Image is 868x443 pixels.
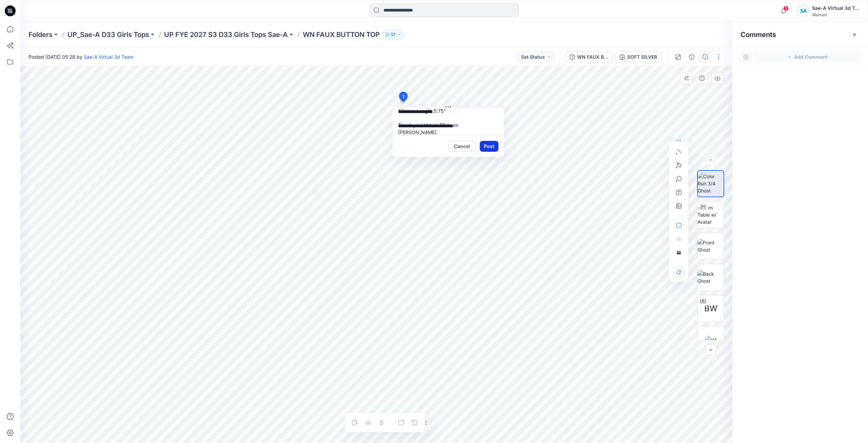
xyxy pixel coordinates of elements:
[391,31,396,38] p: 57
[697,239,724,253] img: Front Ghost
[303,30,380,39] p: WN FAUX BUTTON TOP
[812,4,860,12] div: Sae-A Virtual 3d Team
[382,30,404,39] button: 57
[28,30,53,39] a: Folders
[705,336,716,343] img: ref
[697,204,724,225] img: Turn Table w/ Avatar
[704,302,717,315] span: BW
[84,54,134,60] a: Sae-A Virtual 3d Team
[741,31,776,39] h2: Comments
[754,52,860,62] button: Add Comment
[783,6,789,11] span: 3
[698,173,724,194] img: Color Run 3/4 Ghost
[615,52,662,62] button: SOFT SILVER
[797,5,809,17] div: SA
[812,12,860,17] div: Walmart
[686,52,697,62] button: Details
[67,30,149,39] a: UP_Sae-A D33 Girls Tops
[28,53,134,60] span: Posted [DATE] 05:28 by
[448,141,476,152] button: Cancel
[164,30,288,39] a: UP FYE 2027 S3 D33 Girls Tops Sae-A
[697,270,724,284] img: Back Ghost
[577,53,608,61] div: WN FAUX BUTTON TOP_SOFT SILVER
[565,52,613,62] button: WN FAUX BUTTON TOP_SOFT SILVER
[480,141,498,152] button: Post
[402,94,404,100] span: 1
[627,53,657,61] div: SOFT SILVER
